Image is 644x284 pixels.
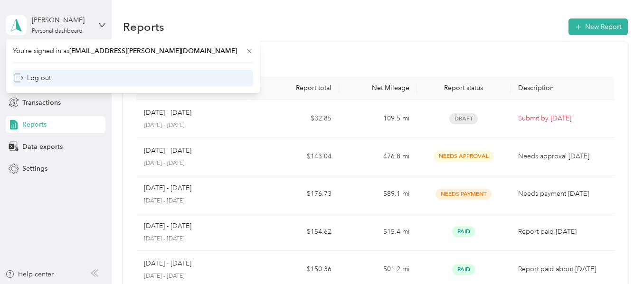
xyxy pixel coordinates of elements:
[144,159,253,168] p: [DATE] - [DATE]
[144,235,253,243] p: [DATE] - [DATE]
[144,183,191,193] p: [DATE] - [DATE]
[22,98,61,108] span: Transactions
[22,119,47,129] span: Reports
[568,18,628,35] button: New Report
[5,269,54,279] button: Help center
[449,113,478,124] span: Draft
[144,221,191,231] p: [DATE] - [DATE]
[144,272,253,281] p: [DATE] - [DATE]
[144,146,191,156] p: [DATE] - [DATE]
[339,76,417,100] th: Net Mileage
[591,231,644,284] iframe: Everlance-gr Chat Button Frame
[518,227,607,237] p: Report paid [DATE]
[518,151,607,162] p: Needs approval [DATE]
[518,189,607,199] p: Needs payment [DATE]
[261,100,339,138] td: $32.85
[436,189,492,200] span: Needs Payment
[261,76,339,100] th: Report total
[144,197,253,205] p: [DATE] - [DATE]
[14,73,51,83] div: Log out
[261,138,339,176] td: $143.04
[261,213,339,251] td: $154.62
[144,121,253,130] p: [DATE] - [DATE]
[339,175,417,213] td: 589.1 mi
[518,113,607,124] p: Submit by [DATE]
[144,258,191,269] p: [DATE] - [DATE]
[518,264,607,275] p: Report paid about [DATE]
[123,22,164,32] h1: Reports
[339,100,417,138] td: 109.5 mi
[452,226,475,237] span: Paid
[339,213,417,251] td: 515.4 mi
[434,151,493,162] span: Needs Approval
[144,108,191,118] p: [DATE] - [DATE]
[32,28,83,34] div: Personal dashboard
[511,76,615,100] th: Description
[13,46,253,56] span: You’re signed in as
[22,142,63,152] span: Data exports
[22,164,47,174] span: Settings
[261,175,339,213] td: $176.73
[32,15,91,25] div: [PERSON_NAME]
[339,138,417,176] td: 476.8 mi
[69,47,237,55] span: [EMAIL_ADDRESS][PERSON_NAME][DOMAIN_NAME]
[425,84,503,92] div: Report status
[452,264,475,275] span: Paid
